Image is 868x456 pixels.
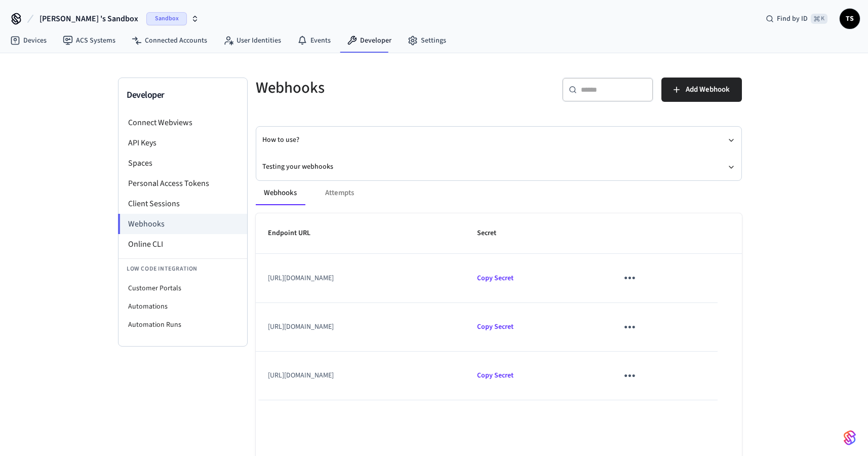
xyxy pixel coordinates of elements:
button: Testing your webhooks [262,154,735,180]
span: Copied! [477,322,514,332]
span: Endpoint URL [268,225,324,241]
a: Settings [400,31,454,50]
span: Sandbox [146,12,187,25]
span: Add Webhook [686,83,730,96]
a: Devices [2,31,55,50]
span: ⌘ K [811,14,827,24]
button: Add Webhook [661,78,742,102]
h5: Webhooks [256,78,493,98]
li: Personal Access Tokens [119,173,247,194]
li: API Keys [119,133,247,153]
td: [URL][DOMAIN_NAME] [256,303,465,352]
span: Find by ID [777,14,808,24]
li: Spaces [119,153,247,173]
li: Online CLI [119,234,247,254]
li: Webhooks [118,214,247,234]
li: Client Sessions [119,194,247,214]
table: sticky table [256,213,742,400]
div: ant example [256,181,742,205]
div: Find by ID⌘ K [758,10,836,28]
li: Automations [119,297,247,316]
span: [PERSON_NAME] 's Sandbox [40,13,138,25]
a: User Identities [215,31,289,50]
li: Automation Runs [119,316,247,334]
li: Customer Portals [119,279,247,297]
button: Webhooks [256,181,305,205]
span: Copied! [477,273,514,283]
button: TS [840,9,860,29]
span: Copied! [477,370,514,381]
a: Developer [339,31,400,50]
img: SeamLogoGradient.69752ec5.svg [844,430,856,446]
a: Events [289,31,339,50]
a: Connected Accounts [124,31,215,50]
span: TS [841,10,859,28]
td: [URL][DOMAIN_NAME] [256,254,465,302]
button: How to use? [262,127,735,154]
li: Low Code Integration [119,258,247,279]
a: ACS Systems [55,31,124,50]
span: Secret [477,225,509,241]
td: [URL][DOMAIN_NAME] [256,352,465,400]
li: Connect Webviews [119,112,247,133]
h3: Developer [127,88,239,102]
